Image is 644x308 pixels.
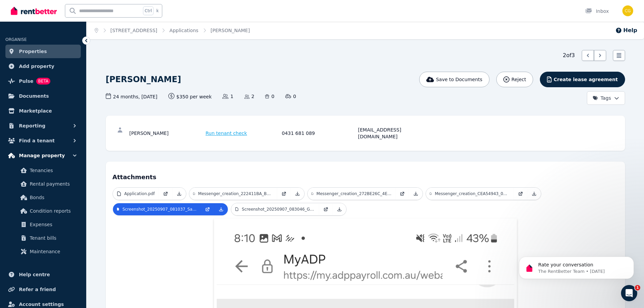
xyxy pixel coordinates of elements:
img: Profile image for Earl [72,11,86,24]
iframe: Intercom notifications message [509,242,644,290]
div: Send us a message [14,124,113,132]
span: Bonds [30,193,75,202]
a: Messenger_creation_CEA54943_0517_4FB7_8F4A_F9B57A5B2E85.jpeg [426,188,514,200]
a: Open in new Tab [159,188,172,200]
span: Marketplace [19,107,52,115]
span: Help centre [19,270,50,279]
button: Help [90,211,135,238]
div: Inbox [585,8,609,15]
span: Find a tenant [19,137,55,145]
span: Ctrl [143,6,153,15]
a: Marketplace [5,104,81,118]
a: Download Attachment [214,203,228,215]
div: How much does it cost? [10,180,125,192]
span: Tenant bills [30,234,75,242]
p: Screenshot_20250907_081037_Samsung_i_nternet.jpg [122,207,196,212]
a: Open in new Tab [277,188,291,200]
p: Application.pdf [124,191,155,196]
div: I need help - Can I talk to someone? [10,205,125,217]
a: Messenger_creation_222411BA_BD12_4DF0_A655_B0517AB5B16A.jpeg [189,188,277,200]
a: Condition reports [8,204,78,218]
span: Messages [56,228,79,233]
span: Reject [511,76,526,83]
div: We'll be back online [DATE] [14,132,113,139]
span: Tags [593,95,611,101]
button: Reporting [5,119,81,133]
a: Help centre [5,268,81,281]
span: Home [15,228,30,233]
h4: Attachments [113,168,618,182]
button: Reject [496,72,533,87]
a: Application.pdf [113,188,159,200]
button: Tags [587,91,625,105]
span: Pulse [19,77,33,85]
a: Open in new Tab [396,188,409,200]
span: 2 of 3 [563,51,575,60]
a: Documents [5,89,81,103]
img: Profile image for Jeremy [14,96,27,109]
span: 2 [244,93,255,100]
button: Help [615,26,637,34]
span: Tenancies [30,166,75,174]
img: RentBetter [11,6,57,16]
div: Recent message [14,86,121,93]
span: Search for help [14,154,55,161]
div: [EMAIL_ADDRESS][DOMAIN_NAME] [358,126,432,140]
a: Add property [5,60,81,73]
span: Maintenance [30,247,75,256]
span: Condition reports [30,207,75,215]
a: PulseBETA [5,74,81,88]
img: Profile image for Jeremy [85,11,99,24]
span: Rate your conversation [30,96,85,101]
div: Rental Payments - How They Work [14,170,113,177]
a: Messenger_creation_272BE26C_4E2B_456D_8D48_FEF935DD0041.jpeg [308,188,396,200]
span: ORGANISE [5,37,27,42]
span: Create lease agreement [554,76,618,83]
p: Messenger_creation_272BE26C_4E2B_456D_8D48_FEF935DD0041.jpeg [316,191,391,196]
p: Messenger_creation_CEA54943_0517_4FB7_8F4A_F9B57A5B2E85.jpeg [435,191,510,196]
a: Download Attachment [291,188,304,200]
a: Properties [5,45,81,58]
span: Rental payments [30,180,75,188]
a: Download Attachment [172,188,186,200]
span: 0 [265,93,274,100]
div: • [DATE] [71,102,90,110]
p: Screenshot_20250907_083046_Gmail.jpg [242,207,315,212]
h1: [PERSON_NAME] [106,74,181,85]
span: 0 [285,93,296,100]
span: 1 [635,285,640,290]
a: Open in new Tab [201,203,214,215]
span: 24 months , [DATE] [106,93,158,100]
span: Reporting [19,122,45,130]
a: Expenses [8,218,78,231]
button: Manage property [5,149,81,162]
img: Chris George [622,5,633,16]
a: Download Attachment [409,188,423,200]
a: Download Attachment [333,203,346,215]
span: [PERSON_NAME] [211,27,250,34]
div: Lease Agreement [14,195,113,202]
span: Expenses [30,220,75,229]
nav: Breadcrumb [87,22,258,39]
button: Save to Documents [419,72,490,87]
span: Help [107,228,118,233]
a: Bonds [8,191,78,204]
a: Open in new Tab [514,188,527,200]
p: Messenger_creation_222411BA_BD12_4DF0_A655_B0517AB5B16A.jpeg [198,191,273,196]
div: How much does it cost? [14,182,113,189]
a: Maintenance [8,245,78,258]
span: Add property [19,62,54,70]
div: Send us a messageWe'll be back online [DATE] [7,119,128,144]
div: Close [116,11,128,23]
a: Tenant bills [8,231,78,245]
button: Messages [45,211,90,238]
span: Run tenant check [206,130,247,137]
a: Rental payments [8,177,78,191]
img: Profile image for Rochelle [98,11,112,24]
a: Tenancies [8,164,78,177]
div: Profile image for JeremyRate your conversation[PERSON_NAME]•[DATE] [7,90,128,115]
